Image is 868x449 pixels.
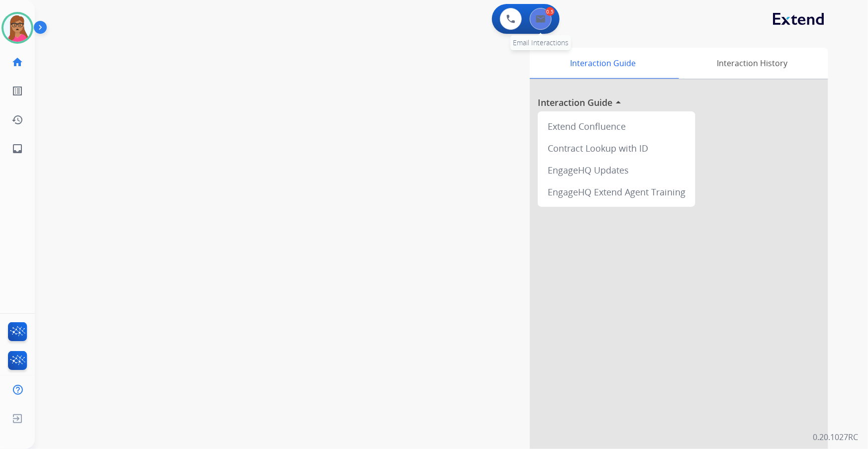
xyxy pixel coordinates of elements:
[11,114,23,126] mat-icon: history
[3,14,31,42] img: avatar
[546,7,555,16] div: 0.5
[11,85,23,97] mat-icon: list_alt
[813,431,858,443] p: 0.20.1027RC
[11,143,23,155] mat-icon: inbox
[542,115,691,137] div: Extend Confluence
[542,159,691,181] div: EngageHQ Updates
[530,48,676,79] div: Interaction Guide
[11,56,23,68] mat-icon: home
[542,181,691,203] div: EngageHQ Extend Agent Training
[676,48,828,79] div: Interaction History
[542,137,691,159] div: Contract Lookup with ID
[513,38,569,47] span: Email Interactions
